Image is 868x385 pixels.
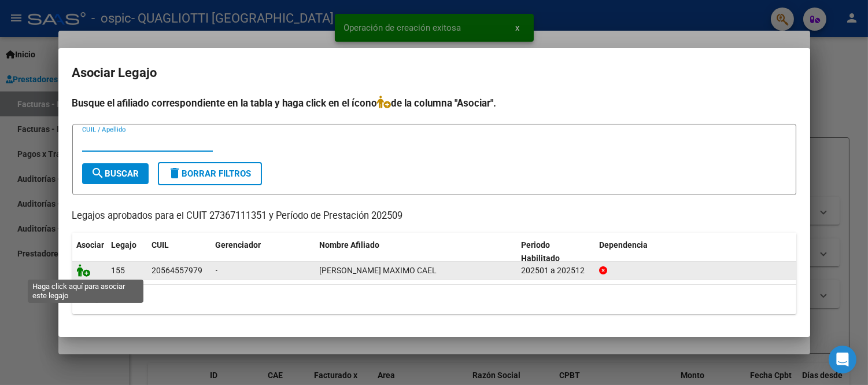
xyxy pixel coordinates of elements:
[216,266,218,275] span: -
[599,240,648,250] span: Dependencia
[91,166,105,180] mat-icon: search
[168,166,182,180] mat-icon: delete
[521,240,560,263] span: Periodo Habilitado
[91,168,139,179] span: Buscar
[152,240,169,250] span: CUIL
[72,233,107,271] datatable-header-cell: Asociar
[72,285,796,314] div: 1 registros
[72,96,796,111] h4: Busque el afiliado correspondiente en la tabla y haga click en el ícono de la columna "Asociar".
[320,266,437,275] span: GOROSITO MAXIMO CAEL
[168,168,252,179] span: Borrar Filtros
[112,266,125,275] span: 155
[516,233,594,271] datatable-header-cell: Periodo Habilitado
[315,233,517,271] datatable-header-cell: Nombre Afiliado
[107,233,147,271] datatable-header-cell: Legajo
[216,240,261,250] span: Gerenciador
[594,233,796,271] datatable-header-cell: Dependencia
[72,62,796,84] h2: Asociar Legajo
[829,346,856,373] div: Open Intercom Messenger
[112,240,137,250] span: Legajo
[521,264,590,277] div: 202501 a 202512
[152,264,203,277] div: 20564557979
[320,240,380,250] span: Nombre Afiliado
[211,233,315,271] datatable-header-cell: Gerenciador
[77,240,105,250] span: Asociar
[158,162,262,185] button: Borrar Filtros
[72,209,796,223] p: Legajos aprobados para el CUIT 27367111351 y Período de Prestación 202509
[82,163,149,184] button: Buscar
[147,233,211,271] datatable-header-cell: CUIL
